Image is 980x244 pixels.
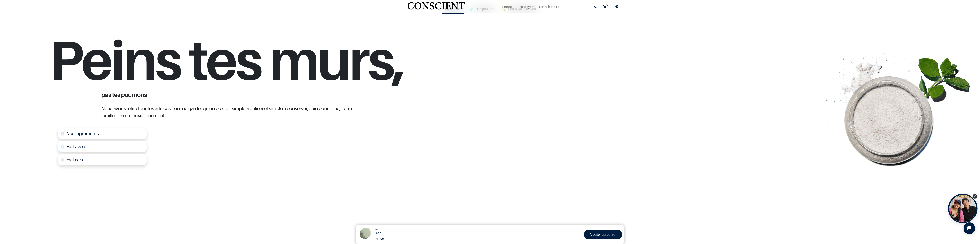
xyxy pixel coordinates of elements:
[66,131,99,136] span: Nos Ingrédients
[520,4,535,9] span: Nettoyant
[584,230,622,239] a: Ajouter au panier
[66,144,85,149] font: Fait avec
[590,232,617,237] font: Ajouter au panier
[375,227,379,231] a: Vert
[374,237,384,241] b: €
[374,237,382,241] span: 44,90
[948,194,978,223] div: Tolstoy bubble widget
[375,228,379,231] span: Vert
[605,3,609,7] sup: 0
[948,194,978,223] div: Open Tolstoy widget
[539,4,559,9] span: Notre histoire
[49,32,416,92] h1: Peins tes murs,
[101,105,352,119] span: Nous avons retiré tous les artifices pour ne garder qu'un produit simple à utiliser et simple à c...
[500,4,512,9] span: Peinture
[960,219,978,237] iframe: Tidio Chat
[98,92,366,98] h1: pas tes poumons
[374,231,485,235] h1: Sage
[801,46,980,167] img: jar-tabletssplast-mint-leaf-Recovered.png
[948,194,978,223] div: Open Tolstoy
[973,194,977,199] div: Close Tolstoy widget
[66,157,84,162] font: Fait sans
[358,227,372,241] img: Product Image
